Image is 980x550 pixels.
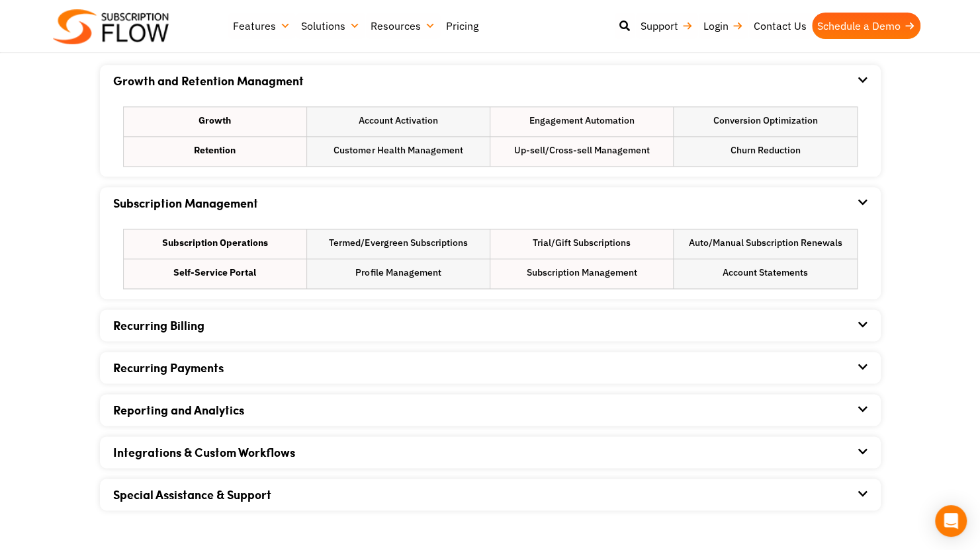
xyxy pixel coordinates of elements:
[307,259,490,288] li: Profile Management
[113,317,204,334] a: Recurring Billing
[307,137,490,166] li: Customer Health Management
[812,13,920,39] a: Schedule a Demo
[113,219,868,299] div: Subscription Management
[935,505,967,537] div: Open Intercom Messenger
[113,359,224,376] a: Recurring Payments
[674,229,856,258] li: Auto/Manual Subscription Renewals
[113,479,868,510] div: Special Assistance & Support
[53,9,169,44] img: Subscriptionflow
[113,309,868,341] div: Recurring Billing
[199,114,231,128] strong: Growth
[307,107,490,136] li: Account Activation
[113,72,304,89] a: Growth and Retention Managment
[307,229,490,258] li: Termed/Evergreen Subscriptions
[674,107,856,136] li: Conversion Optimization
[113,436,868,468] div: Integrations & Custom Workflows
[228,13,296,39] a: Features
[113,187,868,219] div: Subscription Management
[194,143,236,157] strong: Retention
[490,137,673,166] li: Up-sell/Cross-sell Management
[113,194,258,212] a: Subscription Management
[113,97,868,177] div: Growth and Retention Managment
[674,137,856,166] li: Churn Reduction
[441,13,484,39] a: Pricing
[113,444,295,461] a: Integrations & Custom Workflows
[296,13,365,39] a: Solutions
[113,394,868,426] div: Reporting and Analytics
[365,13,441,39] a: Resources
[162,236,268,250] strong: Subscription Operations
[113,486,271,503] a: Special Assistance & Support
[635,13,698,39] a: Support
[490,107,673,136] li: Engagement Automation
[674,259,856,288] li: Account Statements
[113,65,868,97] div: Growth and Retention Managment
[173,266,256,280] strong: Self-Service Portal
[490,229,673,258] li: Trial/Gift Subscriptions
[490,259,673,288] li: Subscription Management
[113,352,868,383] div: Recurring Payments
[698,13,748,39] a: Login
[748,13,812,39] a: Contact Us
[113,401,244,418] a: Reporting and Analytics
